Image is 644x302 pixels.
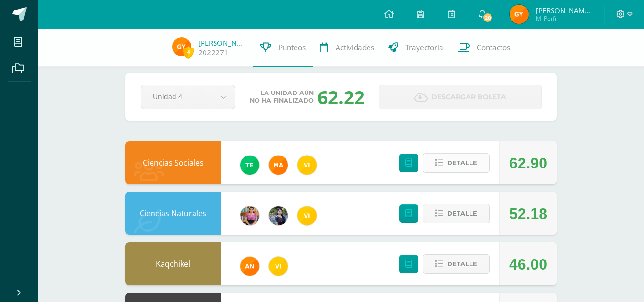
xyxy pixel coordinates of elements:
[447,154,477,172] span: Detalle
[240,257,259,276] img: fc6731ddebfef4a76f049f6e852e62c4.png
[253,29,313,67] a: Punteos
[536,6,593,15] span: [PERSON_NAME] [PERSON_NAME]
[250,89,314,104] span: La unidad aún no ha finalizado
[509,142,547,185] div: 62.90
[336,42,374,52] span: Actividades
[125,242,221,285] div: Kaqchikel
[269,156,288,175] img: 266030d5bbfb4fab9f05b9da2ad38396.png
[317,84,365,109] div: 62.22
[431,85,506,109] span: Descargar boleta
[198,38,246,48] a: [PERSON_NAME]
[313,29,381,67] a: Actividades
[269,257,288,276] img: f428c1eda9873657749a26557ec094a8.png
[447,255,477,273] span: Detalle
[381,29,450,67] a: Trayectoria
[477,42,510,52] span: Contactos
[447,205,477,222] span: Detalle
[240,156,259,175] img: 43d3dab8d13cc64d9a3940a0882a4dc3.png
[278,42,306,52] span: Punteos
[509,243,547,286] div: 46.00
[297,206,317,225] img: f428c1eda9873657749a26557ec094a8.png
[240,206,259,225] img: e8319d1de0642b858999b202df7e829e.png
[536,14,593,22] span: Mi Perfil
[141,85,235,109] a: Unidad 4
[125,192,221,235] div: Ciencias Naturales
[198,48,228,58] a: 2022271
[269,206,288,225] img: b2b209b5ecd374f6d147d0bc2cef63fa.png
[172,37,191,56] img: 55938a60418325c8e9e9de55240f5e9f.png
[125,141,221,184] div: Ciencias Sociales
[405,42,443,52] span: Trayectoria
[153,85,200,108] span: Unidad 4
[423,254,490,274] button: Detalle
[297,156,317,175] img: f428c1eda9873657749a26557ec094a8.png
[450,29,517,67] a: Contactos
[482,12,493,23] span: 20
[423,204,490,223] button: Detalle
[509,192,547,235] div: 52.18
[423,153,490,173] button: Detalle
[183,46,194,58] span: 4
[510,5,529,24] img: 55938a60418325c8e9e9de55240f5e9f.png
